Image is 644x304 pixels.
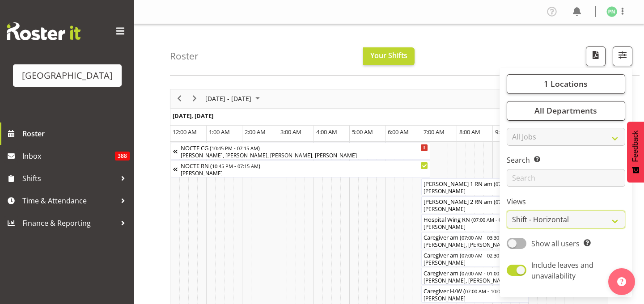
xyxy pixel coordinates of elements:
button: Download a PDF of the roster according to the set date range. [586,46,606,66]
span: Time & Attendance [22,194,116,207]
span: [DATE] - [DATE] [204,93,252,104]
span: All Departments [534,105,597,116]
button: September 2025 [204,93,264,104]
span: 3:00 AM [280,128,301,136]
div: NOCTE RN Begin From Sunday, September 14, 2025 at 10:45:00 PM GMT+12:00 Ends At Monday, September... [171,160,430,177]
span: 6:00 AM [388,128,409,136]
button: Feedback - Show survey [627,122,644,182]
span: Roster [22,127,130,140]
span: 10:45 PM - 07:15 AM [212,144,258,152]
span: 07:00 AM - 01:00 PM [462,270,508,277]
button: Previous [174,93,186,104]
div: previous period [172,89,187,108]
div: Caregiver H/W Begin From Monday, September 15, 2025 at 7:00:00 AM GMT+12:00 Ends At Monday, Septe... [421,286,529,303]
div: Caregiver H/W ( ) [424,286,526,295]
span: Shifts [22,172,116,185]
span: Finance & Reporting [22,216,116,230]
span: 07:00 AM - 03:30 PM [462,234,508,241]
span: 07:00 AM - 03:30 PM [496,198,542,205]
button: Your Shifts [363,47,415,65]
div: [PERSON_NAME] [181,169,428,177]
button: 1 Locations [507,74,625,94]
span: 5:00 AM [352,128,373,136]
div: [GEOGRAPHIC_DATA] [22,69,113,82]
div: NOCTE RN ( ) [181,161,428,170]
button: All Departments [507,101,625,121]
span: 1 Locations [544,78,588,89]
span: [DATE], [DATE] [173,112,213,120]
div: September 15 - 21, 2025 [202,89,265,108]
div: [PERSON_NAME], [PERSON_NAME] [PERSON_NAME], [PERSON_NAME], [PERSON_NAME] [424,277,634,285]
span: Include leaves and unavailability [531,260,593,281]
h4: Roster [170,51,199,61]
span: 10:45 PM - 07:15 AM [212,162,258,169]
label: Search [507,155,625,165]
label: Views [507,196,625,207]
span: 388 [115,152,130,160]
span: Your Shifts [370,51,407,60]
div: Caregiver am ( ) [424,268,634,277]
div: next period [187,89,202,108]
div: NOCTE CG Begin From Sunday, September 14, 2025 at 10:45:00 PM GMT+12:00 Ends At Monday, September... [171,143,430,160]
span: 07:00 AM - 03:30 PM [473,216,520,223]
button: Filter Shifts [613,46,632,66]
div: [PERSON_NAME] [424,295,526,303]
img: penny-navidad674.jpg [606,6,617,17]
span: 07:00 AM - 02:30 PM [462,252,508,259]
span: 12:00 AM [173,128,197,136]
input: Search [507,169,625,187]
span: 2:00 AM [245,128,266,136]
img: help-xxl-2.png [617,277,626,286]
span: 07:00 AM - 03:30 PM [496,180,542,187]
span: Inbox [22,149,115,163]
span: 4:00 AM [316,128,337,136]
button: Next [189,93,201,104]
span: Show all users [531,239,580,249]
span: Feedback [631,131,640,162]
span: 07:00 AM - 10:00 AM [465,287,512,295]
img: Rosterit website logo [7,22,80,40]
div: NOCTE CG ( ) [181,143,428,152]
span: 7:00 AM [424,128,445,136]
span: 8:00 AM [459,128,480,136]
span: 1:00 AM [209,128,230,136]
div: Caregiver am Begin From Monday, September 15, 2025 at 7:00:00 AM GMT+12:00 Ends At Monday, Septem... [421,268,636,285]
span: 9:00 AM [495,128,516,136]
div: [PERSON_NAME], [PERSON_NAME], [PERSON_NAME], [PERSON_NAME] [181,152,428,160]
